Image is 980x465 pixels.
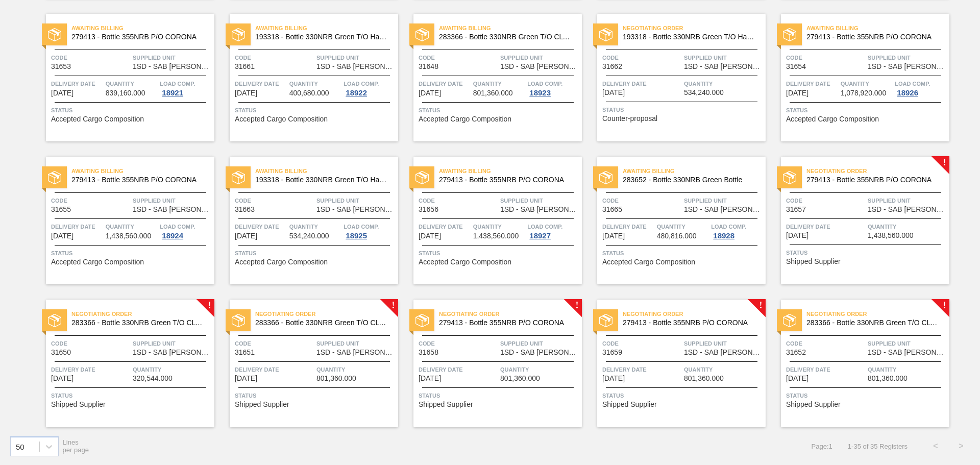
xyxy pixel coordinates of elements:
[684,338,763,349] span: Supplied Unit
[316,195,396,206] span: Supplied Unit
[316,349,396,356] span: 1SD - SAB Rosslyn Brewery
[235,364,314,375] span: Delivery Date
[160,232,185,240] div: 18924
[948,433,974,459] button: >
[255,319,390,327] span: 283366 - Bottle 330NRB Green T/O CLT Booster
[786,349,806,356] span: 31652
[783,314,796,327] img: status
[684,195,763,206] span: Supplied Unit
[16,442,24,451] div: 50
[235,115,328,123] span: Accepted Cargo Composition
[895,79,930,89] span: Load Comp.
[806,23,949,33] span: Awaiting Billing
[602,53,681,63] span: Code
[232,28,245,41] img: status
[419,206,438,213] span: 31656
[71,176,206,184] span: 279413 - Bottle 355NRB P/O CORONA
[786,195,865,206] span: Code
[133,53,212,63] span: Supplied Unit
[133,63,212,70] span: 1SD - SAB Rosslyn Brewery
[602,248,763,258] span: Status
[527,79,562,89] span: Load Comp.
[602,63,622,70] span: 31662
[783,171,796,184] img: status
[419,390,579,401] span: Status
[316,206,396,213] span: 1SD - SAB Rosslyn Brewery
[255,166,398,176] span: Awaiting Billing
[500,195,579,206] span: Supplied Unit
[71,33,206,41] span: 279413 - Bottle 355NRB P/O CORONA
[255,23,398,33] span: Awaiting Billing
[657,222,709,232] span: Quantity
[415,171,429,184] img: status
[582,157,766,284] a: statusAwaiting Billing283652 - Bottle 330NRB Green BottleCode31665Supplied Unit1SD - SAB [PERSON_...
[766,300,949,427] a: !statusNegotiating Order283366 - Bottle 330NRB Green T/O CLT BoosterCode31652Supplied Unit1SD - S...
[602,89,625,96] span: 09/15/2025
[527,89,553,97] div: 18923
[51,364,130,375] span: Delivery Date
[786,364,865,375] span: Delivery Date
[806,309,949,319] span: Negotiating Order
[235,195,314,206] span: Code
[235,206,255,213] span: 31663
[623,176,757,184] span: 283652 - Bottle 330NRB Green Bottle
[51,53,130,63] span: Code
[439,309,582,319] span: Negotiating Order
[106,232,152,240] span: 1,438,560.000
[602,375,625,382] span: 09/20/2025
[657,232,697,240] span: 480,816.000
[133,375,173,382] span: 320,544.000
[235,375,257,382] span: 09/19/2025
[786,79,838,89] span: Delivery Date
[419,232,441,240] span: 09/17/2025
[419,375,441,382] span: 09/19/2025
[684,79,763,89] span: Quantity
[786,390,947,401] span: Status
[500,63,579,70] span: 1SD - SAB Rosslyn Brewery
[500,349,579,356] span: 1SD - SAB Rosslyn Brewery
[106,222,158,232] span: Quantity
[711,222,746,232] span: Load Comp.
[602,349,622,356] span: 31659
[786,338,865,349] span: Code
[398,300,582,427] a: !statusNegotiating Order279413 - Bottle 355NRB P/O CORONACode31658Supplied Unit1SD - SAB [PERSON_...
[602,222,654,232] span: Delivery Date
[527,222,562,232] span: Load Comp.
[232,314,245,327] img: status
[602,258,695,266] span: Accepted Cargo Composition
[439,166,582,176] span: Awaiting Billing
[344,89,369,97] div: 18922
[786,89,808,97] span: 09/15/2025
[51,390,212,401] span: Status
[527,79,579,97] a: Load Comp.18923
[316,364,396,375] span: Quantity
[133,206,212,213] span: 1SD - SAB Rosslyn Brewery
[235,338,314,349] span: Code
[51,195,130,206] span: Code
[602,390,763,401] span: Status
[439,319,574,327] span: 279413 - Bottle 355NRB P/O CORONA
[214,157,398,284] a: statusAwaiting Billing193318 - Bottle 330NRB Green T/O Handi Fly FishCode31663Supplied Unit1SD - ...
[602,115,657,123] span: Counter-proposal
[289,222,341,232] span: Quantity
[71,309,214,319] span: Negotiating Order
[684,53,763,63] span: Supplied Unit
[235,401,289,408] span: Shipped Supplier
[316,338,396,349] span: Supplied Unit
[806,33,941,41] span: 279413 - Bottle 355NRB P/O CORONA
[235,232,257,240] span: 09/16/2025
[71,319,206,327] span: 283366 - Bottle 330NRB Green T/O CLT Booster
[868,53,947,63] span: Supplied Unit
[500,375,540,382] span: 801,360.000
[344,79,396,97] a: Load Comp.18922
[51,232,73,240] span: 09/16/2025
[711,222,763,240] a: Load Comp.18928
[133,195,212,206] span: Supplied Unit
[806,176,941,184] span: 279413 - Bottle 355NRB P/O CORONA
[806,319,941,327] span: 283366 - Bottle 330NRB Green T/O CLT Booster
[623,33,757,41] span: 193318 - Bottle 330NRB Green T/O Handi Fly Fish
[71,166,214,176] span: Awaiting Billing
[419,338,498,349] span: Code
[419,248,579,258] span: Status
[602,364,681,375] span: Delivery Date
